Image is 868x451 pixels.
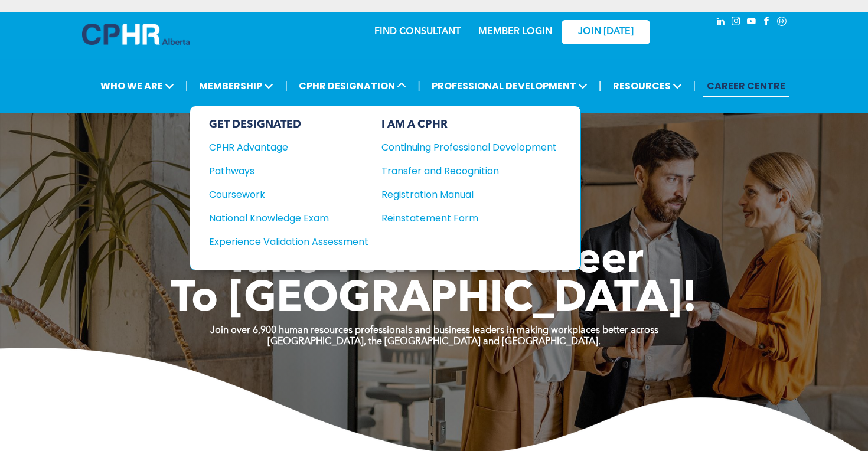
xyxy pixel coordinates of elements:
a: Coursework [209,187,368,202]
a: Reinstatement Form [381,211,557,225]
a: Experience Validation Assessment [209,234,368,249]
div: CPHR Advantage [209,140,353,155]
img: A blue and white logo for cp alberta [82,24,190,45]
span: JOIN [DATE] [578,27,634,38]
span: WHO WE ARE [97,75,178,97]
div: Transfer and Recognition [381,164,539,178]
a: Transfer and Recognition [381,164,557,178]
a: Continuing Professional Development [381,140,557,155]
div: Pathways [209,164,353,178]
div: Experience Validation Assessment [209,234,353,249]
span: MEMBERSHIP [195,75,277,97]
div: I AM A CPHR [381,118,557,131]
a: linkedin [714,15,727,31]
div: Registration Manual [381,187,539,202]
li: | [285,74,288,98]
span: RESOURCES [609,75,686,97]
a: youtube [745,15,758,31]
a: instagram [729,15,742,31]
div: Coursework [209,187,353,202]
li: | [417,74,420,98]
div: Reinstatement Form [381,211,539,225]
span: PROFESSIONAL DEVELOPMENT [428,75,591,97]
span: To [GEOGRAPHIC_DATA]! [171,279,697,321]
strong: Join over 6,900 human resources professionals and business leaders in making workplaces better ac... [210,326,658,335]
li: | [599,74,602,98]
div: Continuing Professional Development [381,140,539,155]
a: JOIN [DATE] [562,20,650,44]
a: CAREER CENTRE [703,75,789,97]
a: Social network [775,15,788,31]
a: facebook [760,15,773,31]
a: Registration Manual [381,187,557,202]
a: National Knowledge Exam [209,211,368,225]
span: CPHR DESIGNATION [295,75,410,97]
strong: [GEOGRAPHIC_DATA], the [GEOGRAPHIC_DATA] and [GEOGRAPHIC_DATA]. [267,337,601,347]
li: | [185,74,188,98]
a: Pathways [209,164,368,178]
a: CPHR Advantage [209,140,368,155]
a: MEMBER LOGIN [478,27,552,37]
div: GET DESIGNATED [209,118,368,131]
li: | [693,74,696,98]
a: FIND CONSULTANT [374,27,461,37]
div: National Knowledge Exam [209,211,353,225]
